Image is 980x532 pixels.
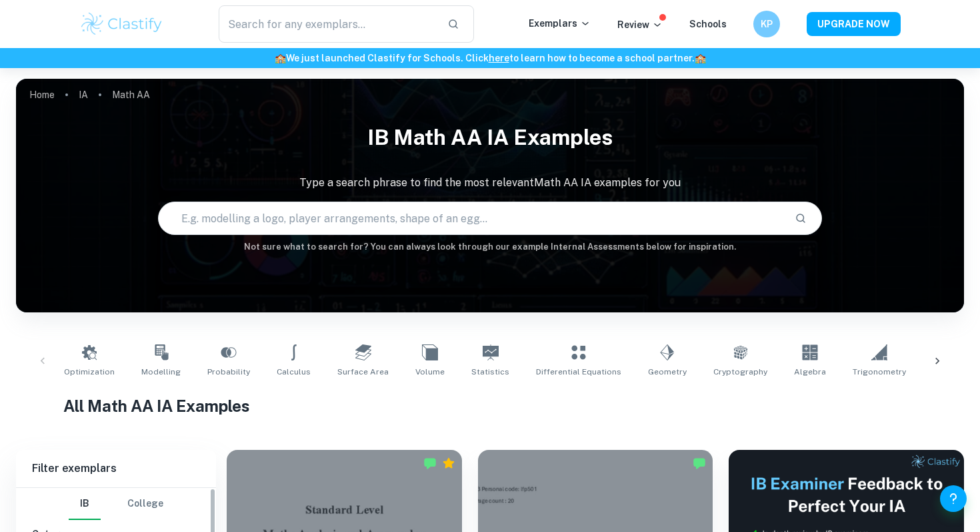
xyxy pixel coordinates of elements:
[695,53,706,63] span: 🏫
[759,17,775,31] h6: KP
[79,11,164,37] img: Clastify logo
[29,85,55,104] a: Home
[16,450,216,487] h6: Filter exemplars
[127,488,163,520] button: College
[689,19,727,29] a: Schools
[159,200,783,237] input: E.g. modelling a logo, player arrangements, shape of an egg...
[16,116,964,159] h1: IB Math AA IA examples
[141,366,181,378] span: Modelling
[940,485,967,512] button: Help and Feedback
[337,366,389,378] span: Surface Area
[16,175,964,191] p: Type a search phrase to find the most relevant Math AA IA examples for you
[617,17,663,32] p: Review
[471,366,509,378] span: Statistics
[807,12,901,36] button: UPGRADE NOW
[789,207,812,230] button: Search
[79,85,88,104] a: IA
[277,366,311,378] span: Calculus
[423,457,437,470] img: Marked
[112,87,150,102] p: Math AA
[63,394,917,418] h1: All Math AA IA Examples
[713,366,767,378] span: Cryptography
[489,53,509,63] a: here
[16,240,964,254] h6: Not sure what to search for? You can always look through our example Internal Assessments below f...
[693,457,706,470] img: Marked
[207,366,250,378] span: Probability
[648,366,687,378] span: Geometry
[219,5,437,43] input: Search for any exemplars...
[275,53,286,63] span: 🏫
[64,366,115,378] span: Optimization
[3,51,977,65] h6: We just launched Clastify for Schools. Click to learn how to become a school partner.
[415,366,445,378] span: Volume
[753,11,780,37] button: KP
[442,457,455,470] div: Premium
[69,488,163,520] div: Filter type choice
[69,488,101,520] button: IB
[529,16,591,31] p: Exemplars
[536,366,621,378] span: Differential Equations
[794,366,826,378] span: Algebra
[853,366,906,378] span: Trigonometry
